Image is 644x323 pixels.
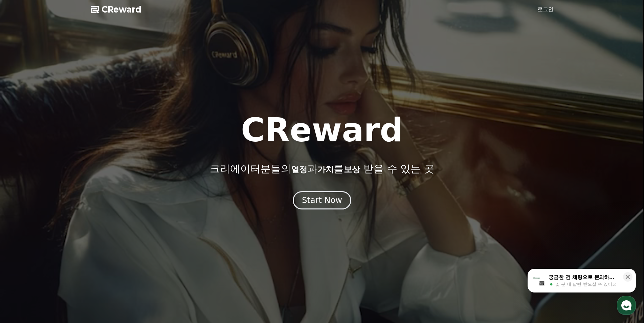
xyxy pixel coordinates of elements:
[293,191,351,209] button: Start Now
[102,4,141,15] span: CReward
[317,165,334,174] span: 가치
[537,5,554,14] a: 로그인
[302,195,342,206] div: Start Now
[241,114,403,146] h1: CReward
[291,165,307,174] span: 열정
[210,163,434,175] p: 크리에이터분들의 과 를 받을 수 있는 곳
[344,165,360,174] span: 보상
[91,4,141,15] a: CReward
[293,198,351,204] a: Start Now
